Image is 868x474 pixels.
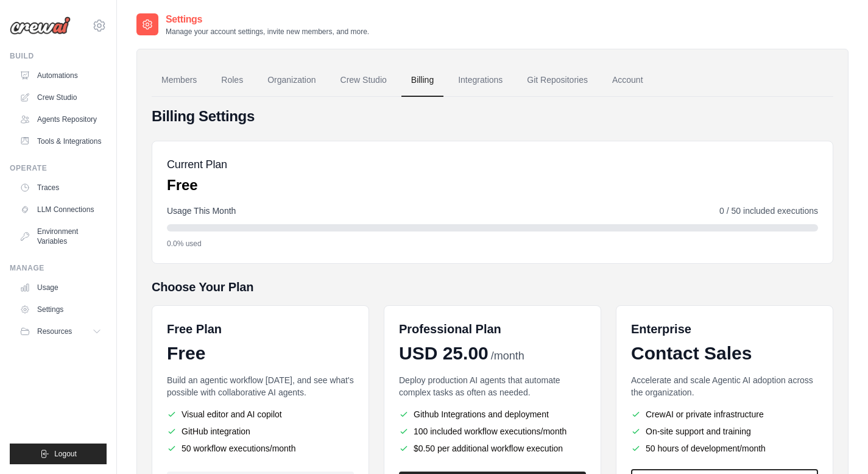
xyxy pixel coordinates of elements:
li: 100 included workflow executions/month [399,425,586,437]
div: Manage [10,263,107,273]
a: Traces [15,178,107,197]
a: Crew Studio [15,88,107,107]
a: Git Repositories [517,64,598,97]
h4: Billing Settings [152,107,833,126]
a: Automations [15,66,107,85]
li: Github Integrations and deployment [399,408,586,420]
a: Crew Studio [331,64,397,97]
li: GitHub integration [167,425,354,437]
h6: Professional Plan [399,320,501,338]
a: Integrations [448,64,512,97]
a: Usage [15,278,107,297]
span: USD 25.00 [399,342,489,364]
h6: Enterprise [631,320,818,338]
button: Logout [10,444,107,464]
div: Build [10,51,107,61]
a: Billing [401,64,443,97]
div: Free [167,342,354,364]
span: Usage This Month [167,205,236,217]
a: Account [602,64,653,97]
a: Roles [211,64,253,97]
a: Tools & Integrations [15,132,107,151]
li: 50 hours of development/month [631,442,818,455]
div: Operate [10,163,107,173]
span: /month [491,348,524,364]
h2: Settings [166,12,369,27]
img: Logo [10,16,71,35]
a: Agents Repository [15,110,107,129]
p: Deploy production AI agents that automate complex tasks as often as needed. [399,374,586,398]
p: Manage your account settings, invite new members, and more. [166,27,369,37]
a: LLM Connections [15,200,107,219]
a: Organization [258,64,325,97]
a: Environment Variables [15,222,107,251]
h6: Free Plan [167,320,222,338]
p: Accelerate and scale Agentic AI adoption across the organization. [631,374,818,398]
h5: Current Plan [167,156,227,173]
p: Build an agentic workflow [DATE], and see what's possible with collaborative AI agents. [167,374,354,398]
span: 0 / 50 included executions [719,205,818,217]
li: CrewAI or private infrastructure [631,408,818,420]
a: Settings [15,300,107,319]
span: Resources [37,327,72,336]
li: On-site support and training [631,425,818,437]
a: Members [152,64,206,97]
li: $0.50 per additional workflow execution [399,442,586,455]
span: 0.0% used [167,239,202,249]
button: Resources [15,322,107,341]
div: Contact Sales [631,342,818,364]
li: Visual editor and AI copilot [167,408,354,420]
p: Free [167,175,227,195]
span: Logout [54,449,77,459]
li: 50 workflow executions/month [167,442,354,455]
h5: Choose Your Plan [152,278,833,295]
